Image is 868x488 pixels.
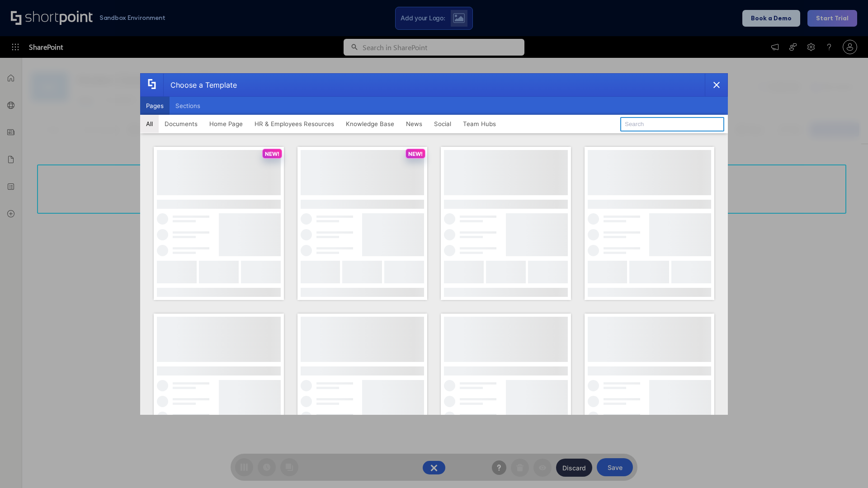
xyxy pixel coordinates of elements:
button: Home Page [203,115,249,133]
div: template selector [140,73,728,415]
button: Pages [140,97,170,115]
button: Team Hubs [457,115,502,133]
button: Documents [159,115,203,133]
p: NEW! [265,150,279,157]
button: All [140,115,159,133]
button: Sections [170,97,206,115]
div: Choose a Template [163,74,237,96]
button: Knowledge Base [340,115,400,133]
input: Search [620,117,724,131]
button: HR & Employees Resources [249,115,340,133]
iframe: Chat Widget [823,445,868,488]
button: News [400,115,428,133]
button: Social [428,115,457,133]
p: NEW! [408,150,423,157]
